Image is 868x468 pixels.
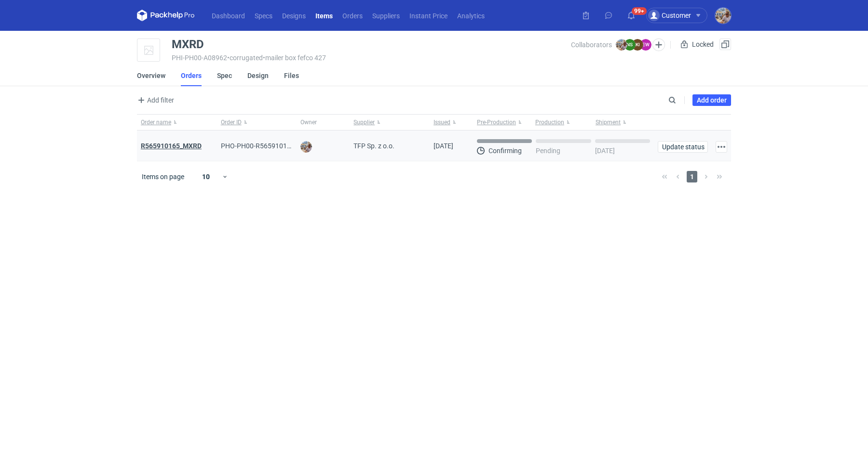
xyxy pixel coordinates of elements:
[632,39,643,51] figcaption: KI
[247,65,269,86] a: Design
[137,65,165,86] a: Overview
[141,118,171,126] span: Order name
[624,39,636,51] figcaption: NS
[571,41,612,49] span: Collaborators
[434,118,450,126] span: Issued
[311,10,338,21] a: Items
[221,118,242,126] span: Order ID
[596,118,621,126] span: Shipment
[172,39,204,50] div: MXRD
[678,39,716,50] div: Locked
[533,115,594,130] button: Production
[221,142,316,150] span: PHO-PH00-R565910165_MXRD
[687,171,697,182] span: 1
[646,8,715,23] button: Customer
[338,10,367,21] a: Orders
[135,94,175,106] button: Add filter
[652,39,665,51] button: Edit collaborators
[473,115,533,130] button: Pre-Production
[172,54,571,62] div: PHI-PH00-A08962
[190,170,222,183] div: 10
[263,54,326,62] span: • mailer box fefco 427
[488,147,522,155] p: Confirming
[594,115,654,130] button: Shipment
[535,118,564,126] span: Production
[648,10,691,21] div: Customer
[715,8,731,24] img: Michał Palasek
[227,54,263,62] span: • corrugated
[662,143,704,150] span: Update status
[624,8,639,23] button: 99+
[477,118,516,126] span: Pre-Production
[353,118,375,126] span: Supplier
[692,94,731,106] a: Add order
[300,118,317,126] span: Owner
[277,10,311,21] a: Designs
[300,141,312,153] img: Michał Palasek
[142,172,184,182] span: Items on page
[350,115,430,130] button: Supplier
[430,115,473,130] button: Issued
[536,147,560,155] p: Pending
[137,10,195,21] svg: Packhelp Pro
[640,39,651,51] figcaption: EW
[181,65,202,86] a: Orders
[350,130,430,161] div: TFP Sp. z o.o.
[616,39,627,51] img: Michał Palasek
[217,65,232,86] a: Spec
[207,10,250,21] a: Dashboard
[666,94,697,106] input: Search
[353,141,394,151] span: TFP Sp. z o.o.
[217,115,297,130] button: Order ID
[405,10,452,21] a: Instant Price
[716,141,727,153] button: Actions
[595,147,615,155] p: [DATE]
[137,115,217,130] button: Order name
[658,141,708,153] button: Update status
[284,65,299,86] a: Files
[434,142,453,150] span: 11/09/2025
[141,142,202,150] a: R565910165_MXRD
[719,39,731,50] button: Duplicate Item
[250,10,277,21] a: Specs
[452,10,489,21] a: Analytics
[367,10,405,21] a: Suppliers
